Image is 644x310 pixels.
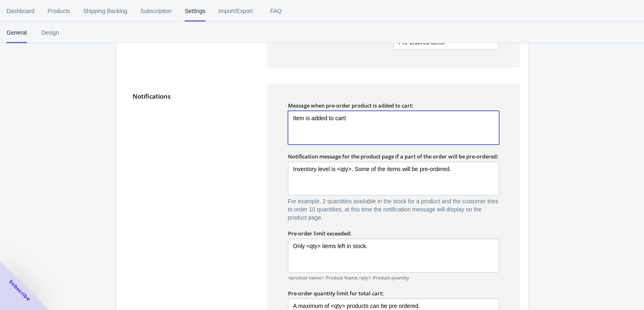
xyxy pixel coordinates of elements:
textarea: Inventory level is <qty>. Some of the items will be pre-ordered. [288,162,499,196]
span: Subscription [140,0,172,22]
span: Subscribe [7,278,32,303]
textarea: Item is added to cart! [288,111,499,145]
label: Notification message for the product page if a part of the order will be pre-ordered: [288,153,498,160]
label: Notifications [133,92,251,100]
span: Dashboard [7,0,35,22]
label: Pre-order quantity limit for total cart: [288,290,384,297]
span: Shipping Backlog [83,0,127,22]
label: < product name > : Product Name, < qty > : Product quantity [288,274,499,281]
label: Message when pre-order product is added to cart: [288,102,414,109]
span: FAQ [266,0,286,22]
label: Pre-order limit exceeded: [288,230,352,237]
span: Products [48,0,70,22]
span: Design [40,22,60,43]
span: Settings [185,0,206,22]
div: For example, 2 quantities available in the stock for a product and the customer tries to order 10... [288,197,499,222]
textarea: Only <qty> items left in stock. [288,239,499,273]
span: Import/Export [219,0,253,22]
span: General [7,22,27,43]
